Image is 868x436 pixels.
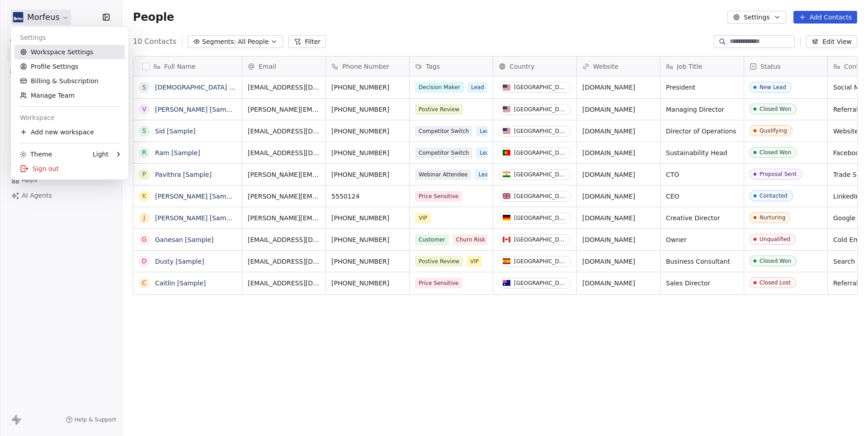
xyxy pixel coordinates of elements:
[14,88,125,103] a: Manage Team
[20,150,52,159] div: Theme
[14,45,125,59] a: Workspace Settings
[93,150,108,159] div: Light
[14,74,125,88] a: Billing & Subscription
[14,110,125,125] div: Workspace
[14,125,125,139] div: Add new workspace
[14,30,125,45] div: Settings
[14,161,125,176] div: Sign out
[14,59,125,74] a: Profile Settings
